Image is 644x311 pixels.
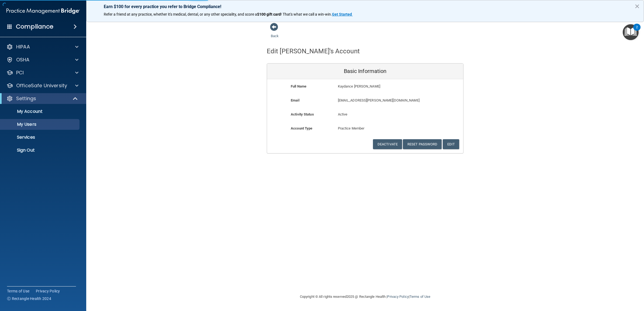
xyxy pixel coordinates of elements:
button: Open Resource Center, 2 new notifications [623,24,639,40]
p: Earn $100 for every practice you refer to Bridge Compliance! [104,4,626,9]
button: Deactivate [373,139,402,149]
span: Ⓒ Rectangle Health 2024 [7,296,51,301]
b: Account Type [291,126,312,130]
button: Reset Password [403,139,442,149]
b: Activity Status [291,112,314,116]
a: Terms of Use [7,288,29,294]
p: OfficeSafe University [16,82,67,89]
strong: Get Started [332,12,352,16]
a: Privacy Policy [387,295,408,299]
span: Refer a friend at any practice, whether it's medical, dental, or any other speciality, and score a [104,12,257,16]
a: HIPAA [6,44,78,50]
a: OfficeSafe University [6,82,78,89]
strong: $100 gift card [257,12,281,16]
p: HIPAA [16,44,30,50]
p: Settings [16,95,36,102]
b: Email [291,98,299,102]
p: Services [4,135,77,140]
div: Basic Information [267,64,463,79]
a: Privacy Policy [36,288,60,294]
button: Close [635,2,640,11]
a: OSHA [6,57,78,63]
p: Kaydance [PERSON_NAME] [338,83,424,90]
p: Active [338,111,393,118]
div: 2 [636,27,638,34]
button: Edit [443,139,459,149]
p: PCI [16,69,24,76]
a: Settings [6,95,78,102]
b: Full Name [291,84,306,88]
span: ! That's what we call a win-win. [281,12,332,16]
p: My Users [4,122,77,127]
h4: Edit [PERSON_NAME]'s Account [267,48,360,55]
p: OSHA [16,57,30,63]
a: Terms of Use [410,295,430,299]
p: My Account [4,109,77,114]
img: PMB logo [6,6,80,16]
a: Get Started [332,12,353,16]
p: [EMAIL_ADDRESS][PERSON_NAME][DOMAIN_NAME] [338,97,424,104]
h4: Compliance [16,23,53,30]
a: PCI [6,69,78,76]
p: Sign Out [4,148,77,153]
p: Practice Member [338,125,393,132]
a: Back [271,27,279,38]
div: Copyright © All rights reserved 2025 @ Rectangle Health | | [267,288,463,305]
